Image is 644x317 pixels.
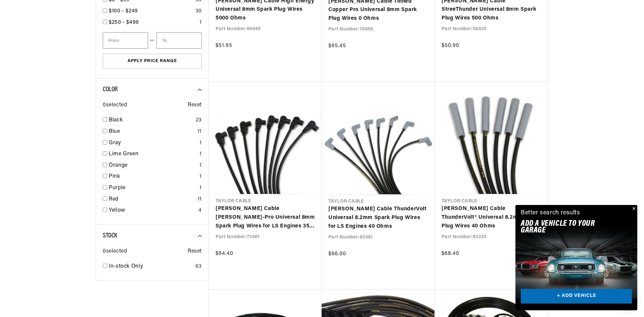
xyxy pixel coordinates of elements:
[103,86,118,93] span: Color
[188,101,202,110] span: Reset
[199,161,202,170] div: 1
[103,54,202,69] button: Apply Price Range
[109,8,138,14] span: $100 - $249
[109,150,197,159] a: Lime Green
[109,139,197,148] a: Gray
[197,127,202,136] div: 11
[109,262,193,271] a: In-stock Only
[196,116,202,125] div: 23
[109,20,139,25] span: $250 - $499
[199,150,202,159] div: 1
[109,195,195,204] a: Red
[103,101,127,110] span: 0 selected
[103,232,117,239] span: Stock
[103,32,148,49] input: From
[109,161,197,170] a: Orange
[103,247,127,256] span: 0 selected
[195,7,202,16] div: 30
[109,127,195,136] a: Blue
[328,205,428,231] a: [PERSON_NAME] Cable ThunderVolt Universal 8.2mm Spark Plug Wires for LS Engines 40 Ohms
[199,139,202,148] div: 1
[629,205,637,213] button: Close
[109,172,197,181] a: Pink
[442,205,541,230] a: [PERSON_NAME] Cable ThunderVolt® Universal 8.2mm Spark Plug Wires 40 Ohms
[199,18,202,27] div: 1
[521,220,615,234] h2: Add A VEHICLE to your garage
[109,184,197,193] a: Purple
[109,116,193,125] a: Black
[198,206,202,215] div: 4
[199,184,202,193] div: 1
[150,36,155,45] span: —
[197,195,202,204] div: 11
[216,205,315,230] a: [PERSON_NAME] Cable [PERSON_NAME]-Pro Universal 8mm Spark Plug Wires for LS Engines 350 Ohms
[521,208,580,218] div: Better search results
[109,206,196,215] a: Yellow
[195,262,202,271] div: 63
[199,172,202,181] div: 1
[188,247,202,256] span: Reset
[156,32,202,49] input: To
[521,289,632,304] a: + ADD VEHICLE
